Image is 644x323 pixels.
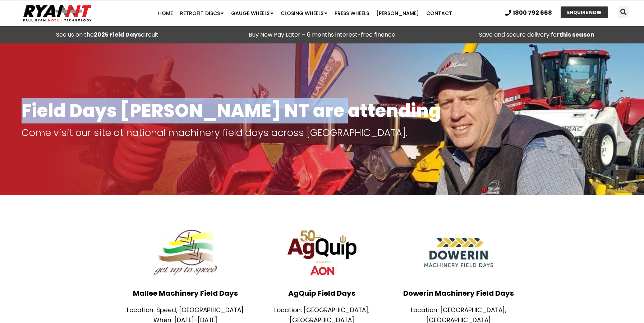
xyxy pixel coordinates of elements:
[257,289,387,298] h3: AgQuip Field Days
[394,289,523,298] h3: Dowerin Machinery Field Days
[505,10,552,16] a: 1800 792 668
[125,6,486,20] nav: Menu
[22,101,622,121] h1: Field Days [PERSON_NAME] NT are attending
[149,224,221,281] img: Mallee Field Days Logo
[218,30,425,40] p: Buy Now Pay Later – 6 months interest-free finance
[227,6,277,20] a: Gauge Wheels
[121,289,250,298] h3: Mallee Machinery Field Days
[286,224,358,281] img: AgQuip Logo
[559,31,594,39] strong: this season
[373,6,423,20] a: [PERSON_NAME]
[561,6,608,18] a: ENQUIRE NOW
[155,6,176,20] a: Home
[331,6,373,20] a: Press Wheels
[22,2,93,24] img: Ryan NT logo
[433,30,640,40] p: Save and secure delivery for
[22,128,622,138] p: Come visit our site at national machinery field days across [GEOGRAPHIC_DATA].
[176,6,227,20] a: Retrofit Discs
[423,224,494,281] img: Dowerin Field Days Logo
[277,6,331,20] a: Closing Wheels
[423,6,456,20] a: Contact
[618,6,629,18] div: Search
[94,31,141,39] a: 2025 Field Days
[4,30,211,40] div: See us on the circuit
[513,10,552,16] span: 1800 792 668
[567,10,602,15] span: ENQUIRE NOW
[121,305,250,315] p: Location: Speed, [GEOGRAPHIC_DATA]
